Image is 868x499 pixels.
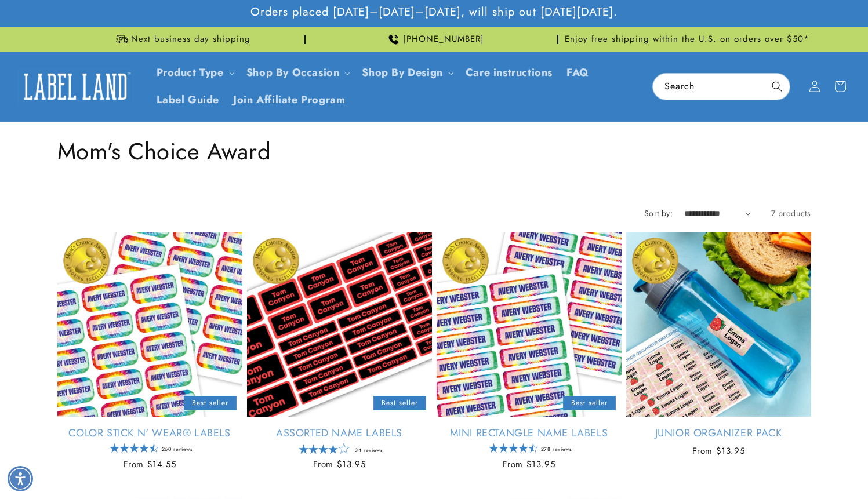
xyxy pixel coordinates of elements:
a: Color Stick N' Wear® Labels [57,427,242,440]
span: Join Affiliate Program [233,93,345,107]
span: Shop By Occasion [246,66,340,79]
span: Enjoy free shipping within the U.S. on orders over $50* [565,34,809,45]
span: Orders placed [DATE]–[DATE]–[DATE], will ship out [DATE][DATE]. [250,5,618,20]
span: FAQ [566,66,589,79]
a: Label Guide [150,86,227,114]
a: Join Affiliate Program [226,86,352,114]
summary: Shop By Design [355,59,458,86]
span: Next business day shipping [131,34,250,45]
summary: Shop By Occasion [239,59,355,86]
div: Accessibility Menu [8,466,33,491]
span: [PHONE_NUMBER] [403,34,484,45]
a: Care instructions [459,59,560,86]
a: Junior Organizer Pack [626,427,811,440]
button: Search [764,74,790,99]
div: Announcement [57,27,306,52]
a: FAQ [560,59,596,86]
span: Label Guide [157,93,220,107]
iframe: Gorgias Floating Chat [624,445,856,487]
a: Product Type [157,65,224,80]
a: Assorted Name Labels [247,427,432,440]
label: Sort by: [644,207,673,219]
a: Mini Rectangle Name Labels [437,427,622,440]
img: Label Land [17,68,133,104]
div: Announcement [310,27,558,52]
a: Shop By Design [362,65,442,80]
div: Announcement [563,27,811,52]
a: Label Land [13,64,138,109]
h1: Mom's Choice Award [57,136,811,166]
summary: Product Type [150,59,239,86]
span: Care instructions [466,66,553,79]
span: 7 products [771,207,811,219]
